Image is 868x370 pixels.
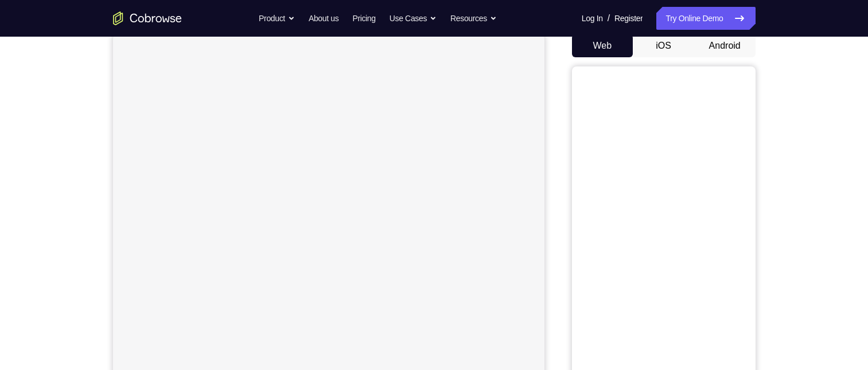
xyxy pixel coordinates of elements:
[309,7,338,30] a: About us
[694,34,756,57] button: Android
[656,7,755,30] a: Try Online Demo
[259,7,295,30] button: Product
[352,7,375,30] a: Pricing
[582,7,603,30] a: Log In
[608,11,610,25] span: /
[614,7,643,30] a: Register
[390,7,437,30] button: Use Cases
[633,34,694,57] button: iOS
[113,11,182,25] a: Go to the home page
[450,7,497,30] button: Resources
[572,34,633,57] button: Web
